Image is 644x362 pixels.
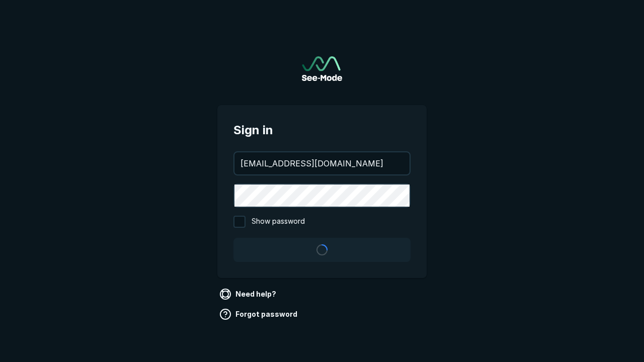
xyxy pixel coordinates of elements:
img: See-Mode Logo [302,56,342,81]
a: Go to sign in [302,56,342,81]
a: Forgot password [217,306,301,322]
a: Need help? [217,286,280,302]
span: Show password [252,216,305,228]
span: Sign in [233,121,411,139]
input: your@email.com [234,152,410,174]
